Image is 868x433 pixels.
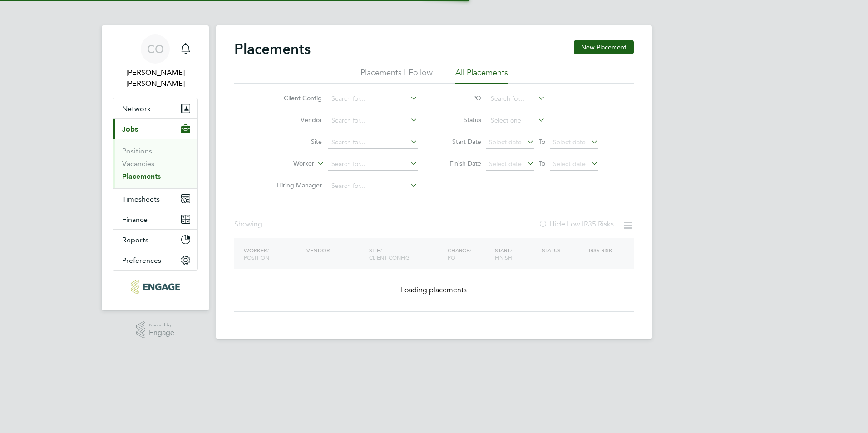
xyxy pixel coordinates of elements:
[122,195,160,203] span: Timesheets
[113,250,197,270] button: Preferences
[234,220,270,229] div: Showing
[122,256,161,265] span: Preferences
[328,93,418,105] input: Search for...
[122,104,151,113] span: Network
[440,116,481,124] label: Status
[538,220,614,229] label: Hide Low IR35 Risks
[328,136,418,149] input: Search for...
[262,159,314,168] label: Worker
[113,34,198,89] a: CO[PERSON_NAME] [PERSON_NAME]
[122,125,138,133] span: Jobs
[489,138,522,146] span: Select date
[113,67,198,89] span: Connor O'sullivan
[553,138,586,146] span: Select date
[234,40,311,58] h2: Placements
[440,138,481,146] label: Start Date
[440,94,481,102] label: PO
[113,119,197,139] button: Jobs
[328,158,418,171] input: Search for...
[270,138,322,146] label: Site
[122,159,154,168] a: Vacancies
[536,157,548,169] span: To
[122,236,148,244] span: Reports
[488,93,545,105] input: Search for...
[102,25,209,310] nav: Main navigation
[262,220,268,229] span: ...
[122,172,161,181] a: Placements
[113,230,197,250] button: Reports
[270,116,322,124] label: Vendor
[270,94,322,102] label: Client Config
[360,67,433,84] li: Placements I Follow
[131,280,179,294] img: carbonrecruitment-logo-retina.png
[455,67,508,84] li: All Placements
[113,98,197,118] button: Network
[328,114,418,127] input: Search for...
[113,280,198,294] a: Go to home page
[136,321,175,339] a: Powered byEngage
[113,189,197,209] button: Timesheets
[488,114,545,127] input: Select one
[122,147,152,155] a: Positions
[489,160,522,168] span: Select date
[122,215,148,224] span: Finance
[536,136,548,148] span: To
[270,181,322,189] label: Hiring Manager
[574,40,634,54] button: New Placement
[553,160,586,168] span: Select date
[147,43,164,55] span: CO
[113,209,197,229] button: Finance
[149,321,174,329] span: Powered by
[328,180,418,192] input: Search for...
[149,329,174,337] span: Engage
[440,159,481,167] label: Finish Date
[113,139,197,188] div: Jobs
